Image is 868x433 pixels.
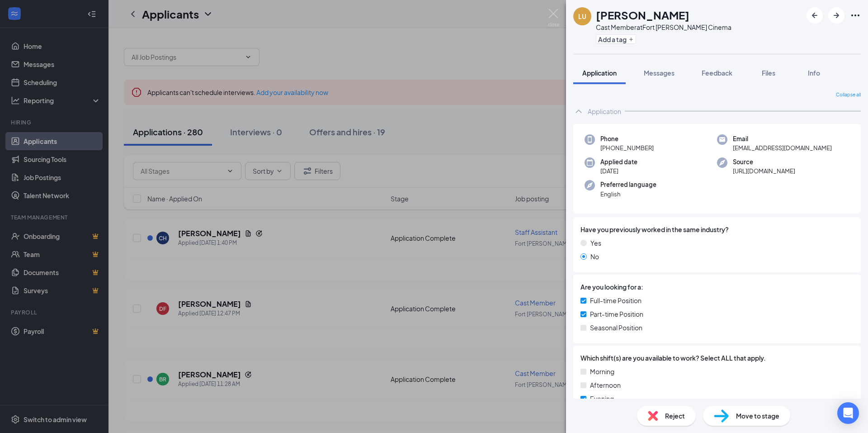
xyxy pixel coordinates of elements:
div: Open Intercom Messenger [837,402,859,424]
span: [PHONE_NUMBER] [600,143,654,152]
span: [DATE] [600,167,637,176]
span: Move to stage [736,411,779,421]
span: Phone [600,134,654,143]
span: Preferred language [600,180,656,189]
span: Full-time Position [590,295,642,305]
span: Source [733,157,795,167]
div: Application [588,107,621,116]
span: Which shift(s) are you available to work? Select ALL that apply. [580,353,766,363]
span: Messages [644,69,675,77]
svg: ArrowLeftNew [809,10,820,21]
svg: Ellipses [850,10,861,21]
svg: ArrowRight [831,10,842,21]
span: [URL][DOMAIN_NAME] [733,167,795,176]
span: Part-time Position [590,309,643,319]
span: Application [582,69,617,77]
span: Reject [665,411,685,421]
span: Info [808,69,820,77]
svg: Plus [628,37,634,42]
span: Collapse all [836,91,861,99]
button: PlusAdd a tag [596,34,636,44]
span: Morning [590,366,614,376]
span: Applied date [600,157,637,167]
button: ArrowRight [828,7,844,24]
span: [EMAIL_ADDRESS][DOMAIN_NAME] [733,143,832,152]
button: ArrowLeftNew [807,7,823,24]
span: No [590,252,599,262]
span: Files [762,69,775,77]
span: English [600,190,656,199]
span: Evening [590,394,614,404]
span: Seasonal Position [590,323,642,333]
span: Yes [590,238,601,248]
div: LU [578,12,586,21]
span: Email [733,134,832,143]
svg: ChevronUp [573,106,584,117]
h1: [PERSON_NAME] [596,7,689,23]
span: Feedback [702,69,732,77]
div: Cast Member at Fort [PERSON_NAME] Cinema [596,23,731,32]
span: Are you looking for a: [580,282,643,292]
span: Have you previously worked in the same industry? [580,224,729,234]
span: Afternoon [590,380,621,390]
